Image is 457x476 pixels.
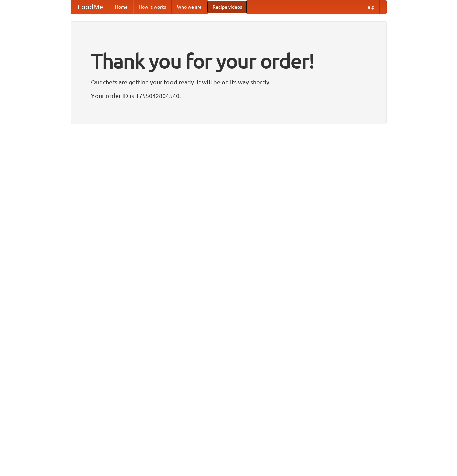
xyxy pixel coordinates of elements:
[133,0,172,14] a: How it works
[91,45,366,77] h1: Thank you for your order!
[110,0,133,14] a: Home
[91,90,366,101] p: Your order ID is 1755042804540.
[172,0,207,14] a: Who we are
[71,0,110,14] a: FoodMe
[91,77,366,87] p: Our chefs are getting your food ready. It will be on its way shortly.
[359,0,380,14] a: Help
[207,0,247,14] a: Recipe videos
